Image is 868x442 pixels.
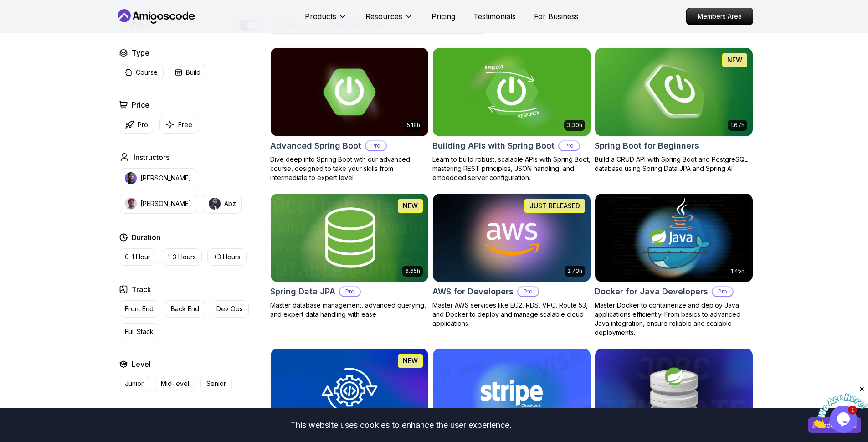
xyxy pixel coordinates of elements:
[595,193,753,337] a: Docker for Java Developers card1.45hDocker for Java DevelopersProMaster Docker to containerize an...
[731,267,745,275] p: 1.45h
[132,284,151,295] h2: Track
[366,141,386,150] p: Pro
[270,301,429,319] p: Master database management, advanced querying, and expert data handling with ease
[125,172,137,184] img: instructor img
[365,11,402,22] p: Resources
[405,267,420,275] p: 6.65h
[595,139,699,152] h2: Spring Boot for Beginners
[216,304,243,314] p: Dev Ops
[119,116,154,134] button: Pro
[431,11,455,22] a: Pricing
[224,199,236,208] p: Abz
[595,155,753,173] p: Build a CRUD API with Spring Boot and PostgreSQL database using Spring Data JPA and Spring AI
[559,141,579,150] p: Pro
[186,68,200,77] p: Build
[687,8,753,25] p: Members Area
[119,323,159,340] button: Full Stack
[686,8,753,25] a: Members Area
[119,168,197,188] button: instructor img[PERSON_NAME]
[159,116,198,134] button: Free
[125,252,150,262] p: 0-1 Hour
[567,122,582,129] p: 3.30h
[165,300,205,318] button: Back End
[138,120,148,129] p: Pro
[407,122,420,129] p: 5.18h
[206,379,226,388] p: Senior
[567,267,582,275] p: 2.73h
[119,194,197,214] button: instructor img[PERSON_NAME]
[119,300,159,318] button: Front End
[125,327,154,336] p: Full Stack
[432,301,591,328] p: Master AWS services like EC2, RDS, VPC, Route 53, and Docker to deploy and manage scalable cloud ...
[171,304,199,314] p: Back End
[119,248,156,266] button: 0-1 Hour
[136,68,158,77] p: Course
[132,47,149,58] h2: Type
[211,300,249,318] button: Dev Ops
[203,194,242,214] button: instructor imgAbz
[432,155,591,182] p: Learn to build robust, scalable APIs with Spring Boot, mastering REST principles, JSON handling, ...
[162,248,202,266] button: 1-3 Hours
[534,11,579,22] a: For Business
[432,285,514,298] h2: AWS for Developers
[132,359,151,370] h2: Level
[271,349,428,437] img: Java Integration Testing card
[119,375,149,392] button: Junior
[403,201,418,211] p: NEW
[200,375,232,392] button: Senior
[432,139,555,152] h2: Building APIs with Spring Boot
[518,287,538,296] p: Pro
[271,48,428,136] img: Advanced Spring Boot card
[169,64,206,81] button: Build
[433,349,591,437] img: Stripe Checkout card
[595,301,753,337] p: Master Docker to containerize and deploy Java applications efficiently. From basics to advanced J...
[730,122,745,129] p: 1.67h
[432,193,591,328] a: AWS for Developers card2.73hJUST RELEASEDAWS for DevelopersProMaster AWS services like EC2, RDS, ...
[305,11,347,29] button: Products
[595,285,708,298] h2: Docker for Java Developers
[812,385,868,428] iframe: chat widget
[125,379,144,388] p: Junior
[403,356,418,365] p: NEW
[727,56,742,65] p: NEW
[529,201,580,211] p: JUST RELEASED
[209,198,221,210] img: instructor img
[119,64,164,81] button: Course
[178,120,192,129] p: Free
[305,11,336,22] p: Products
[808,417,861,433] button: Accept cookies
[432,47,591,182] a: Building APIs with Spring Boot card3.30hBuilding APIs with Spring BootProLearn to build robust, s...
[433,48,591,136] img: Building APIs with Spring Boot card
[595,47,753,173] a: Spring Boot for Beginners card1.67hNEWSpring Boot for BeginnersBuild a CRUD API with Spring Boot ...
[473,11,516,22] a: Testimonials
[270,155,429,182] p: Dive deep into Spring Boot with our advanced course, designed to take your skills from intermedia...
[207,248,247,266] button: +3 Hours
[155,375,195,392] button: Mid-level
[213,252,241,262] p: +3 Hours
[125,304,154,314] p: Front End
[270,285,335,298] h2: Spring Data JPA
[125,198,137,210] img: instructor img
[140,199,191,208] p: [PERSON_NAME]
[168,252,196,262] p: 1-3 Hours
[134,152,169,163] h2: Instructors
[591,46,756,138] img: Spring Boot for Beginners card
[270,139,361,152] h2: Advanced Spring Boot
[161,379,189,388] p: Mid-level
[132,232,160,243] h2: Duration
[713,287,733,296] p: Pro
[433,194,591,282] img: AWS for Developers card
[595,349,753,437] img: Spring JDBC Template card
[340,287,360,296] p: Pro
[271,194,428,282] img: Spring Data JPA card
[270,193,429,319] a: Spring Data JPA card6.65hNEWSpring Data JPAProMaster database management, advanced querying, and ...
[270,47,429,182] a: Advanced Spring Boot card5.18hAdvanced Spring BootProDive deep into Spring Boot with our advanced...
[365,11,413,29] button: Resources
[132,99,149,110] h2: Price
[595,194,753,282] img: Docker for Java Developers card
[140,174,191,183] p: [PERSON_NAME]
[7,415,795,435] div: This website uses cookies to enhance the user experience.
